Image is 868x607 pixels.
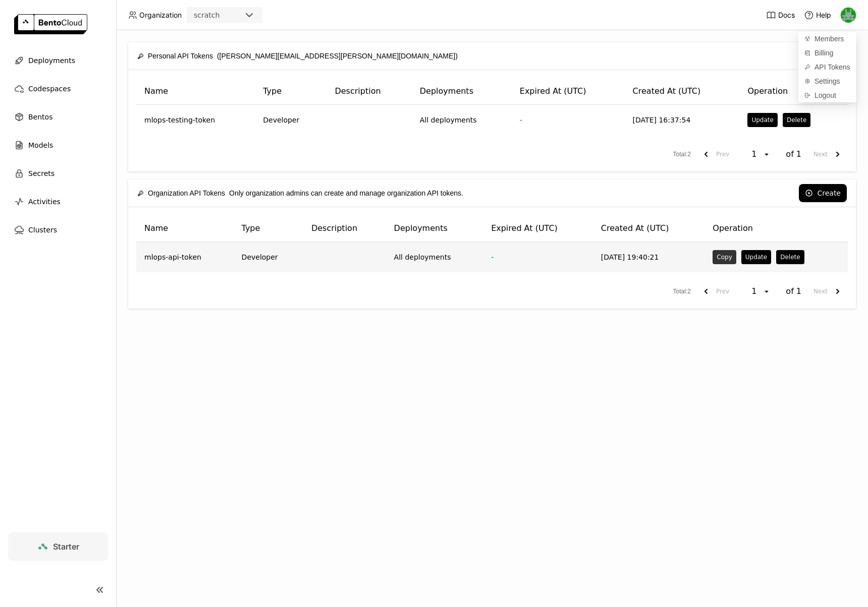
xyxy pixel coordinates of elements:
th: Deployments [386,215,483,242]
span: Help [816,11,831,20]
img: Sean Hickey [841,8,856,23]
span: Clusters [28,224,57,236]
a: Settings [798,74,856,88]
div: Logout [798,88,856,102]
span: Billing [815,48,833,57]
th: Type [234,215,303,242]
button: Delete [776,250,804,264]
span: Activities [28,196,61,208]
td: [DATE] 19:40:21 [593,242,705,272]
a: Secrets [8,163,108,184]
span: Organization API Tokens [148,188,225,199]
a: Starter [8,532,108,561]
th: Description [303,215,386,242]
span: - [520,116,522,124]
th: Operation [704,215,848,242]
div: Only organization admins can create and manage organization API tokens. [137,183,463,204]
button: next page. current page 1 of 1 [809,282,848,300]
th: Name [136,78,255,105]
td: Developer [255,105,327,135]
span: Personal API Tokens [148,50,213,62]
a: Codespaces [8,79,108,99]
span: Settings [815,77,840,86]
a: Bentos [8,107,108,127]
a: Activities [8,192,108,212]
button: previous page. current page 1 of 1 [696,282,733,300]
td: All deployments [386,242,483,272]
div: 1 [748,286,763,296]
td: [DATE] 16:37:54 [625,105,740,135]
span: Deployments [28,54,75,67]
th: Created At (UTC) [593,215,705,242]
a: API Tokens [798,60,856,74]
button: Copy [713,250,736,264]
input: Selected scratch. [221,11,222,21]
span: Starter [53,541,79,552]
th: Type [255,78,327,105]
span: Codespaces [28,83,71,95]
button: Update [747,113,777,127]
span: of 1 [786,149,801,159]
button: Create [799,184,847,202]
span: Bentos [28,111,52,123]
span: Members [815,34,844,43]
span: Docs [778,11,795,20]
th: Description [327,78,411,105]
th: Operation [739,78,848,105]
div: Help [804,10,831,20]
span: Logout [815,91,836,100]
div: scratch [194,10,220,20]
td: mlops-api-token [136,242,234,272]
a: Docs [766,10,795,20]
span: - [491,253,494,261]
svg: open [763,287,771,295]
span: Organization [139,11,182,20]
a: Billing [798,46,856,60]
th: Expired At (UTC) [483,215,593,242]
a: Members [798,32,856,46]
td: Developer [234,242,303,272]
img: logo [14,14,87,34]
th: Deployments [412,78,512,105]
div: ([PERSON_NAME][EMAIL_ADDRESS][PERSON_NAME][DOMAIN_NAME]) [137,45,458,67]
td: mlops-testing-token [136,105,255,135]
td: All deployments [412,105,512,135]
th: Created At (UTC) [625,78,740,105]
a: Models [8,135,108,155]
span: of 1 [786,286,801,296]
span: API Tokens [815,63,850,72]
button: next page. current page 1 of 1 [809,145,848,163]
a: Clusters [8,220,108,240]
span: Models [28,139,53,151]
button: Update [741,250,771,264]
th: Expired At (UTC) [512,78,625,105]
button: previous page. current page 1 of 1 [696,145,733,163]
svg: open [763,150,771,158]
span: Total : 2 [673,287,691,296]
span: Secrets [28,167,55,179]
a: Deployments [8,50,108,71]
span: Total : 2 [673,150,691,159]
th: Name [136,215,234,242]
button: Delete [783,113,810,127]
div: 1 [748,149,763,159]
